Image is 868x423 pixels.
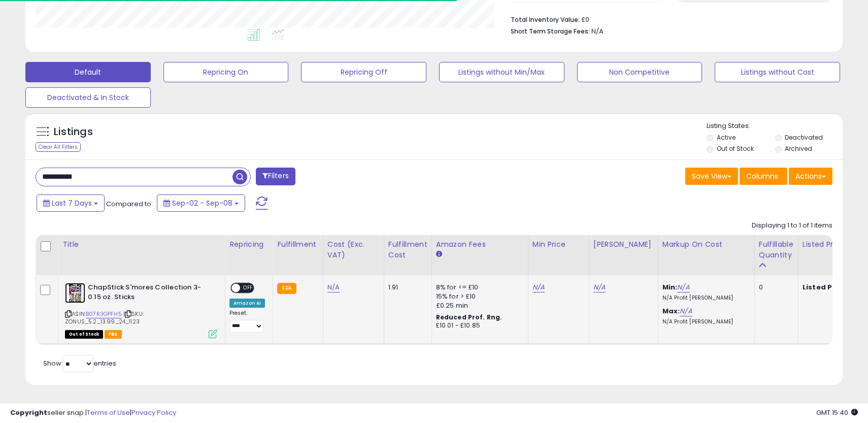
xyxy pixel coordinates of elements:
div: ASIN: [65,283,217,337]
div: Amazon AI [229,299,265,308]
div: Title [62,239,221,250]
a: N/A [327,282,340,292]
span: 2025-09-16 15:40 GMT [816,408,858,417]
div: 15% for > £10 [436,292,520,301]
button: Repricing On [163,62,289,82]
div: [PERSON_NAME] [593,239,654,250]
button: Actions [789,168,832,185]
a: N/A [593,282,606,292]
div: Cost (Exc. VAT) [327,239,380,261]
button: Default [25,62,151,82]
a: Privacy Policy [131,408,176,417]
div: Amazon Fees [436,239,524,250]
b: Max: [662,306,680,316]
span: N/A [591,26,604,36]
label: Archived [785,144,812,153]
a: B07R3GPFH5 [86,310,122,318]
b: Listed Price: [803,282,849,292]
div: Markup on Cost [662,239,750,250]
span: Sep-02 - Sep-08 [172,198,232,208]
div: 1.91 [388,283,424,292]
button: Save View [685,168,738,185]
span: FBA [105,330,122,339]
label: Deactivated [785,133,823,142]
small: Amazon Fees. [436,250,442,259]
button: Columns [740,168,787,185]
label: Active [717,133,736,142]
a: N/A [677,282,689,292]
div: Preset: [229,310,265,333]
small: FBA [277,283,296,294]
img: 51EDaFTErEL._SL40_.jpg [65,283,85,303]
a: Terms of Use [87,408,130,417]
span: Show: entries [43,359,116,368]
p: Listing States: [707,121,842,131]
div: Repricing [229,239,269,250]
span: Last 7 Days [52,198,92,208]
button: Sep-02 - Sep-08 [157,194,245,212]
div: seller snap | | [10,408,176,418]
div: 0 [759,283,790,292]
strong: Copyright [10,408,47,417]
div: £10.01 - £10.85 [436,321,520,330]
div: Clear All Filters [36,142,81,152]
span: OFF [240,284,256,292]
a: N/A [680,306,692,316]
div: Fulfillable Quantity [759,239,794,261]
div: Min Price [532,239,585,250]
b: Short Term Storage Fees: [511,27,590,36]
button: Listings without Min/Max [439,62,564,82]
button: Non Competitive [577,62,703,82]
div: 8% for <= £10 [436,283,520,292]
p: N/A Profit [PERSON_NAME] [662,318,747,326]
button: Repricing Off [301,62,426,82]
div: Displaying 1 to 1 of 1 items [752,221,832,231]
b: ChapStick S'mores Collection 3-0.15 oz. Sticks [88,283,211,304]
span: Columns [746,171,778,181]
th: The percentage added to the cost of goods (COGS) that forms the calculator for Min & Max prices. [658,235,754,275]
span: All listings that are currently out of stock and unavailable for purchase on Amazon [65,330,103,339]
li: £0 [511,13,825,25]
span: | SKU: ZONUS_5.2_13.99_24_1123 [65,310,144,325]
div: Fulfillment Cost [388,239,427,261]
b: Min: [662,282,678,292]
div: Fulfillment [277,239,318,250]
button: Deactivated & In Stock [25,87,151,108]
h5: Listings [54,125,93,139]
button: Listings without Cost [715,62,840,82]
button: Filters [256,168,295,185]
div: £0.25 min [436,301,520,310]
button: Last 7 Days [37,194,105,212]
a: N/A [532,282,545,292]
b: Total Inventory Value: [511,15,580,24]
p: N/A Profit [PERSON_NAME] [662,295,747,302]
span: Compared to: [106,199,153,209]
label: Out of Stock [717,144,754,153]
b: Reduced Prof. Rng. [436,313,503,321]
